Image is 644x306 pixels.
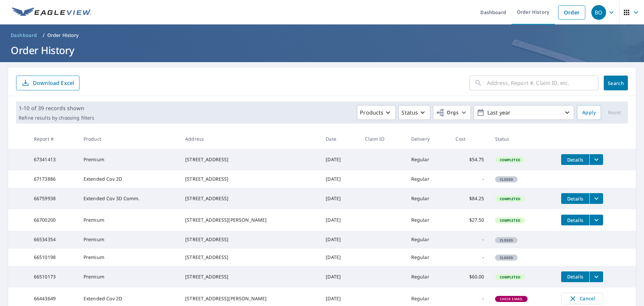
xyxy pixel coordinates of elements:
td: Extended Cov 3D Comm. [78,188,180,209]
button: Apply [577,105,601,120]
button: detailsBtn-67341413 [561,154,589,165]
div: BO [591,5,606,20]
button: Download Excel [16,76,79,90]
td: Regular [406,249,450,266]
td: 67173886 [29,170,78,188]
td: Regular [406,209,450,231]
td: Premium [78,231,180,248]
span: Apply [582,108,596,117]
div: [STREET_ADDRESS][PERSON_NAME] [185,295,315,302]
td: 66510198 [29,249,78,266]
td: - [450,249,489,266]
span: Orgs [436,108,459,117]
div: [STREET_ADDRESS][PERSON_NAME] [185,217,315,223]
span: Completed [496,158,524,162]
nav: breadcrumb [8,30,636,41]
td: 66510173 [29,266,78,288]
span: Closed [496,238,517,243]
span: Check Email [496,297,527,301]
span: Details [565,157,585,163]
div: [STREET_ADDRESS] [185,273,315,280]
td: - [450,170,489,188]
td: [DATE] [320,266,360,288]
p: Status [401,108,418,117]
p: Download Excel [33,79,74,87]
button: filesDropdownBtn-66510173 [589,271,603,282]
button: filesDropdownBtn-66700200 [589,215,603,225]
button: detailsBtn-66700200 [561,215,589,225]
span: Closed [496,177,517,182]
div: [STREET_ADDRESS] [185,195,315,202]
th: Cost [450,129,489,149]
div: [STREET_ADDRESS] [185,176,315,182]
button: filesDropdownBtn-67341413 [589,154,603,165]
div: [STREET_ADDRESS] [185,254,315,261]
th: Date [320,129,360,149]
td: $84.25 [450,188,489,209]
td: [DATE] [320,209,360,231]
td: 67341413 [29,149,78,170]
span: Completed [496,275,524,279]
td: 66534354 [29,231,78,248]
p: Refine results by choosing filters [19,115,94,121]
h1: Order History [8,43,636,57]
td: Regular [406,266,450,288]
img: EV Logo [12,7,91,17]
th: Product [78,129,180,149]
td: 66759938 [29,188,78,209]
td: $54.75 [450,149,489,170]
span: Dashboard [11,32,37,39]
div: [STREET_ADDRESS] [185,156,315,163]
td: [DATE] [320,249,360,266]
span: Details [565,273,585,280]
td: Regular [406,188,450,209]
p: Products [360,108,383,117]
button: Search [604,76,628,90]
button: detailsBtn-66510173 [561,271,589,282]
span: Details [565,217,585,223]
td: Premium [78,249,180,266]
span: Completed [496,196,524,201]
td: [DATE] [320,170,360,188]
td: Premium [78,149,180,170]
td: 66700200 [29,209,78,231]
td: Regular [406,149,450,170]
td: $27.50 [450,209,489,231]
th: Status [490,129,556,149]
td: Regular [406,231,450,248]
button: Cancel [561,293,603,304]
button: Orgs [433,105,471,120]
th: Delivery [406,129,450,149]
input: Address, Report #, Claim ID, etc. [487,74,598,92]
td: Premium [78,209,180,231]
th: Address [180,129,320,149]
a: Order [558,5,585,19]
span: Closed [496,255,517,260]
span: Cancel [568,295,596,303]
th: Report # [29,129,78,149]
span: Search [609,80,623,86]
td: [DATE] [320,149,360,170]
p: 1-10 of 39 records shown [19,104,94,112]
td: Extended Cov 2D [78,170,180,188]
td: [DATE] [320,188,360,209]
div: [STREET_ADDRESS] [185,236,315,243]
button: Status [398,105,430,120]
li: / [43,31,45,39]
button: detailsBtn-66759938 [561,193,589,204]
td: Premium [78,266,180,288]
td: Regular [406,170,450,188]
button: Last year [474,105,574,120]
span: Details [565,195,585,202]
p: Last year [485,107,563,119]
td: $60.00 [450,266,489,288]
a: Dashboard [8,30,40,41]
button: Products [357,105,396,120]
td: - [450,231,489,248]
th: Claim ID [360,129,406,149]
span: Completed [496,218,524,223]
p: Order History [47,32,79,39]
button: filesDropdownBtn-66759938 [589,193,603,204]
td: [DATE] [320,231,360,248]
